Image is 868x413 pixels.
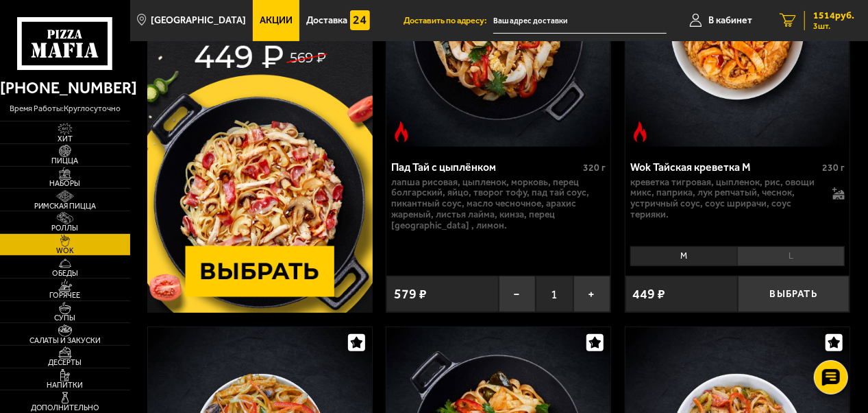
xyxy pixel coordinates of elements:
input: Ваш адрес доставки [493,8,667,34]
span: 579 ₽ [394,287,427,301]
div: Пад Тай с цыплёнком [391,161,580,174]
button: Выбрать [738,276,850,311]
span: 3 шт. [813,22,854,30]
p: креветка тигровая, цыпленок, рис, овощи микс, паприка, лук репчатый, чеснок, устричный соус, соус... [630,177,823,220]
img: Острое блюдо [630,121,651,142]
span: 320 г [583,162,606,174]
span: [GEOGRAPHIC_DATA] [151,16,246,25]
img: Острое блюдо [391,121,412,142]
li: L [737,246,845,265]
button: + [573,276,610,311]
p: лапша рисовая, цыпленок, морковь, перец болгарский, яйцо, творог тофу, пад тай соус, пикантный со... [391,177,606,231]
span: 449 ₽ [632,287,665,301]
li: M [630,246,737,265]
span: 1514 руб. [813,11,854,21]
span: 230 г [822,162,845,174]
span: Акции [260,16,293,25]
span: В кабинет [708,16,752,25]
button: − [499,276,536,311]
div: Wok Тайская креветка M [630,161,819,174]
span: 1 [536,276,573,311]
span: Доставить по адресу: [404,16,493,25]
img: 15daf4d41897b9f0e9f617042186c801.svg [350,10,371,31]
span: Доставка [306,16,347,25]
